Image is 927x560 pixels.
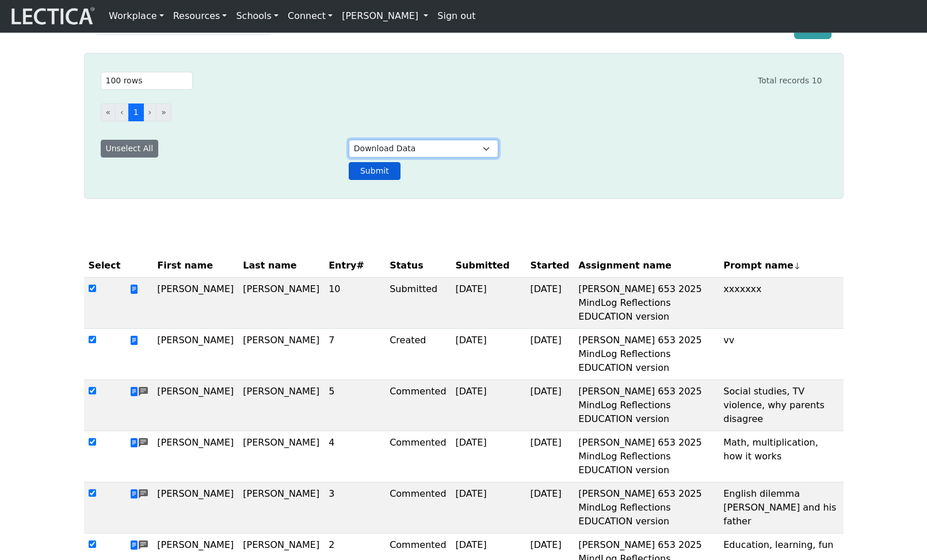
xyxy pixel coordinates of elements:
td: [PERSON_NAME] 653 2025 MindLog Reflections EDUCATION version [574,380,719,431]
td: 4 [324,431,385,482]
td: [DATE] [526,278,574,329]
th: Last name [238,254,324,278]
td: [DATE] [451,278,526,329]
span: view [129,438,139,448]
td: English dilemma [PERSON_NAME] and his father [719,482,843,534]
span: view [129,489,139,500]
span: Assignment name [578,259,672,273]
button: Submit [349,162,400,180]
th: Started [526,254,574,278]
td: 5 [324,380,385,431]
td: [PERSON_NAME] 653 2025 MindLog Reflections EDUCATION version [574,431,719,482]
td: vv [719,329,843,380]
td: Commented [385,482,451,534]
span: comments [139,539,148,553]
div: Total records 10 [758,75,822,87]
a: Workplace [104,5,169,28]
td: [PERSON_NAME] [238,278,324,329]
td: xxxxxxx [719,278,843,329]
td: Submitted [385,278,451,329]
td: [PERSON_NAME] 653 2025 MindLog Reflections EDUCATION version [574,278,719,329]
td: [PERSON_NAME] [152,380,238,431]
span: view [129,540,139,551]
span: Entry# [329,259,380,273]
a: [PERSON_NAME] [337,5,433,28]
a: Resources [169,5,232,28]
span: view [129,386,139,397]
a: Sign out [433,5,480,28]
span: view [129,335,139,346]
td: [PERSON_NAME] [238,482,324,534]
td: [PERSON_NAME] [238,329,324,380]
td: [DATE] [526,482,574,534]
button: Unselect All [101,140,159,158]
button: Go to page 1 [128,103,144,121]
td: [PERSON_NAME] [152,329,238,380]
span: view [129,284,139,295]
img: lecticalive [9,5,95,27]
span: Prompt name [723,259,801,273]
td: [DATE] [451,380,526,431]
span: Submitted [456,259,510,273]
td: [PERSON_NAME] [152,482,238,534]
td: [DATE] [526,380,574,431]
td: [PERSON_NAME] [238,431,324,482]
td: [PERSON_NAME] [238,380,324,431]
td: 10 [324,278,385,329]
td: [DATE] [526,329,574,380]
span: Status [390,259,424,273]
span: comments [139,436,148,450]
ul: Pagination [101,103,822,121]
td: [PERSON_NAME] 653 2025 MindLog Reflections EDUCATION version [574,482,719,534]
td: 3 [324,482,385,534]
a: Connect [283,5,337,28]
td: Created [385,329,451,380]
th: Select [84,254,125,278]
td: Math, multiplication, how it works [719,431,843,482]
td: Commented [385,380,451,431]
td: Social studies, TV violence, why parents disagree [719,380,843,431]
td: [PERSON_NAME] [152,278,238,329]
td: [PERSON_NAME] 653 2025 MindLog Reflections EDUCATION version [574,329,719,380]
td: [DATE] [526,431,574,482]
td: [DATE] [451,431,526,482]
span: First name [157,259,213,273]
a: Schools [231,5,283,28]
td: [DATE] [451,482,526,534]
td: [DATE] [451,329,526,380]
td: [PERSON_NAME] [152,431,238,482]
span: comments [139,385,148,399]
td: Commented [385,431,451,482]
span: comments [139,488,148,501]
td: 7 [324,329,385,380]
